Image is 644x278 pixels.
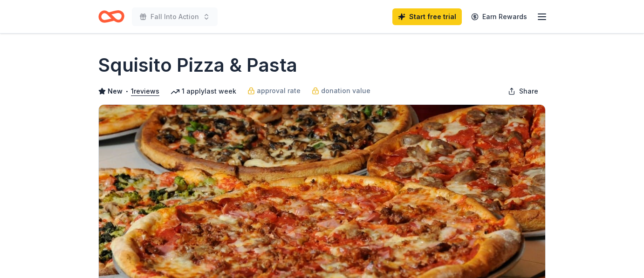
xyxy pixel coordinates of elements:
[98,6,124,27] a: Home
[108,86,123,97] span: New
[500,82,546,101] button: Share
[132,7,218,26] button: Fall Into Action
[131,86,159,97] button: 1reviews
[321,85,370,96] span: donation value
[519,86,538,97] span: Share
[171,86,236,97] div: 1 apply last week
[257,85,301,96] span: approval rate
[312,85,370,96] a: donation value
[466,8,533,25] a: Earn Rewards
[98,52,297,78] h1: Squisito Pizza & Pasta
[392,8,462,25] a: Start free trial
[151,11,199,22] span: Fall Into Action
[247,85,301,96] a: approval rate
[125,88,129,95] span: •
